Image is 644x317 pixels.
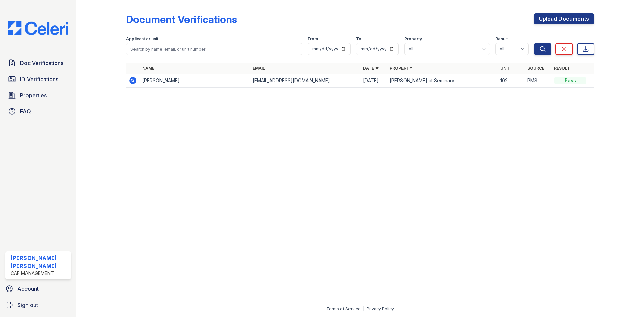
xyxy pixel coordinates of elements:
[140,74,250,88] td: [PERSON_NAME]
[363,306,364,311] div: |
[142,66,154,71] a: Name
[5,56,71,70] a: Doc Verifications
[5,105,71,118] a: FAQ
[17,301,38,309] span: Sign out
[554,77,586,84] div: Pass
[250,74,360,88] td: [EMAIL_ADDRESS][DOMAIN_NAME]
[387,74,497,88] td: [PERSON_NAME] at Seminary
[17,285,39,293] span: Account
[527,66,544,71] a: Source
[356,36,361,42] label: To
[3,298,74,312] a: Sign out
[253,66,265,71] a: Email
[5,72,71,86] a: ID Verifications
[363,66,379,71] a: Date ▼
[126,36,158,42] label: Applicant or unit
[390,66,412,71] a: Property
[525,74,551,88] td: PMS
[126,13,237,25] div: Document Verifications
[5,89,71,102] a: Properties
[495,36,508,42] label: Result
[11,254,68,270] div: [PERSON_NAME] [PERSON_NAME]
[126,43,302,55] input: Search by name, email, or unit number
[534,13,594,24] a: Upload Documents
[554,66,570,71] a: Result
[3,282,74,296] a: Account
[360,74,387,88] td: [DATE]
[500,66,511,71] a: Unit
[11,270,68,277] div: CAF Management
[20,91,47,99] span: Properties
[367,306,394,311] a: Privacy Policy
[20,75,58,83] span: ID Verifications
[20,107,31,115] span: FAQ
[404,36,422,42] label: Property
[326,306,361,311] a: Terms of Service
[498,74,525,88] td: 102
[20,59,63,67] span: Doc Verifications
[308,36,318,42] label: From
[3,21,74,35] img: CE_Logo_Blue-a8612792a0a2168367f1c8372b55b34899dd931a85d93a1a3d3e32e68fde9ad4.png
